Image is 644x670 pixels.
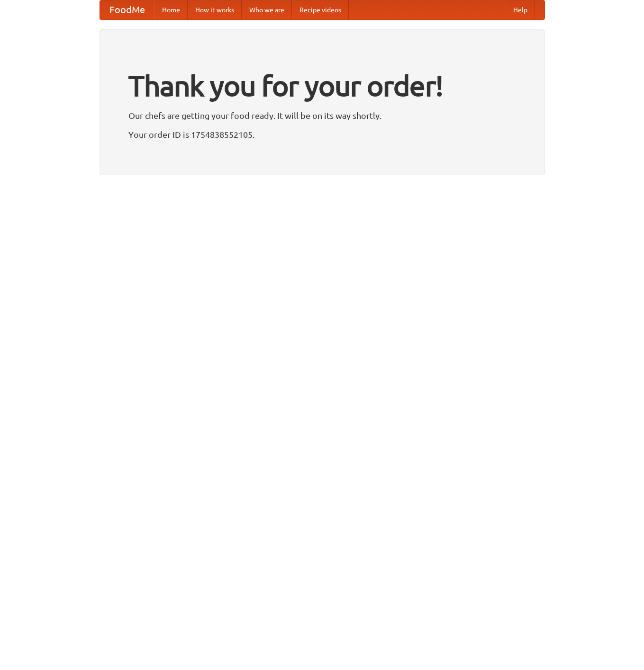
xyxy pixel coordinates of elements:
p: Our chefs are getting your food ready. It will be on its way shortly. [128,108,516,123]
a: FoodMe [100,0,154,19]
a: Home [154,0,188,19]
a: Who we are [242,0,292,19]
a: How it works [188,0,242,19]
h1: Thank you for your order! [128,63,516,108]
a: Recipe videos [292,0,349,19]
p: Your order ID is 1754838552105. [128,127,516,142]
a: Help [506,0,535,19]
